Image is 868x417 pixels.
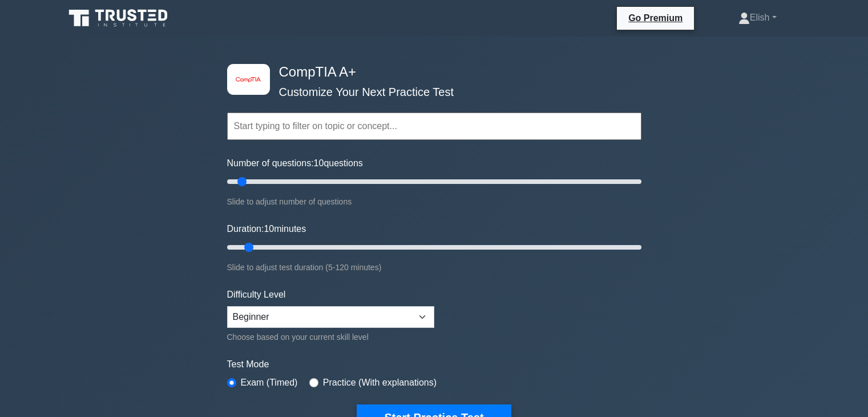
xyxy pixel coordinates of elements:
[227,358,641,371] label: Test Mode
[314,158,324,168] span: 10
[711,6,804,29] a: Elish
[227,330,434,344] div: Choose based on your current skill level
[227,260,641,274] div: Slide to adjust test duration (5-120 minutes)
[227,157,363,170] label: Number of questions: questions
[241,376,298,390] label: Exam (Timed)
[274,64,586,81] h4: CompTIA A+
[227,288,286,302] label: Difficulty Level
[227,113,641,140] input: Start typing to filter on topic or concept...
[264,224,274,234] span: 10
[323,376,437,390] label: Practice (With explanations)
[227,222,306,236] label: Duration: minutes
[621,11,689,25] a: Go Premium
[227,195,641,209] div: Slide to adjust number of questions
